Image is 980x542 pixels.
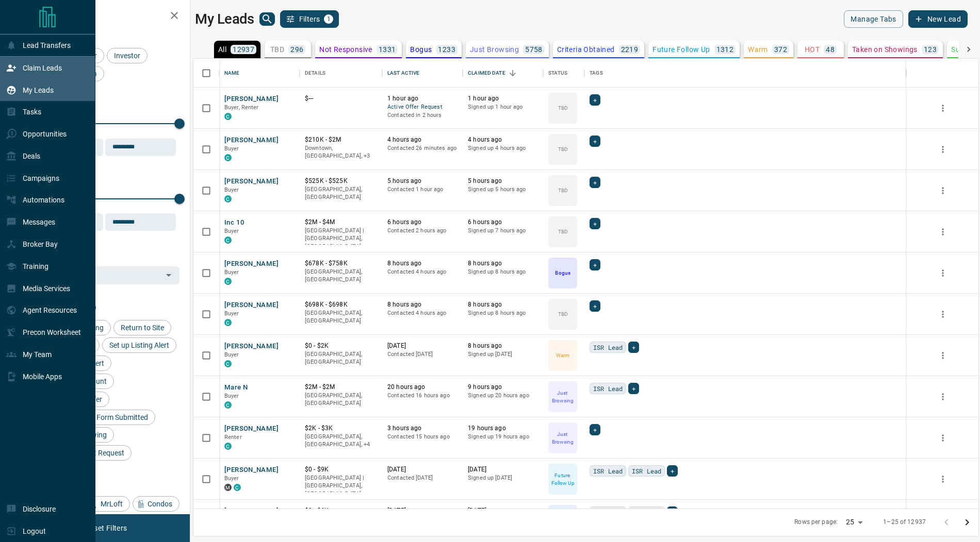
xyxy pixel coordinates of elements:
p: Signed up 5 hours ago [468,185,538,194]
p: Contacted 15 hours ago [387,433,458,441]
span: Buyer [224,351,239,358]
span: + [632,383,635,394]
span: Active Offer Request [387,103,458,112]
p: 8 hours ago [387,300,458,309]
span: + [593,260,597,270]
div: Set up Listing Alert [102,337,176,353]
span: Buyer [224,393,239,399]
p: 1233 [438,46,455,53]
span: MrLoft [97,500,126,508]
p: Criteria Obtained [557,46,615,53]
div: Status [548,59,567,88]
div: Tags [590,59,603,88]
div: condos.ca [224,278,232,285]
div: + [590,218,600,229]
p: TBD [558,228,568,235]
p: Signed up 7 hours ago [468,227,538,235]
div: Tags [584,59,906,88]
p: East End, Midtown | Central, East York, Toronto [305,433,377,449]
span: + [593,136,597,146]
div: + [590,424,600,435]
button: [PERSON_NAME] [224,94,279,104]
p: Signed up 8 hours ago [468,268,538,276]
button: Filters1 [280,10,339,28]
p: Contacted 4 hours ago [387,268,458,276]
div: condos.ca [224,319,232,326]
span: + [593,177,597,188]
span: ISR Lead [593,342,623,352]
p: [GEOGRAPHIC_DATA], [GEOGRAPHIC_DATA] [305,185,377,201]
p: 20 hours ago [387,383,458,392]
button: Open [161,268,176,282]
p: Bogus [555,269,570,277]
p: 5 hours ago [387,177,458,185]
p: 5758 [525,46,543,53]
p: Contacted [DATE] [387,350,458,359]
p: [GEOGRAPHIC_DATA], [GEOGRAPHIC_DATA] [305,392,377,408]
div: condos.ca [224,113,232,120]
p: TBD [558,187,568,194]
span: ISR Lead [632,507,661,517]
p: North York, Mississauga, Markham [305,144,377,160]
div: condos.ca [224,443,232,450]
span: Buyer [224,269,239,276]
button: Mare N [224,383,248,393]
div: + [590,259,600,270]
span: Buyer [224,145,239,152]
button: Manage Tabs [844,10,903,28]
p: 8 hours ago [468,342,538,350]
p: 19 hours ago [468,424,538,433]
span: Buyer [224,228,239,234]
span: ISR Lead [593,507,623,517]
button: Inc 10 [224,218,244,228]
span: Buyer [224,475,239,482]
p: Just Browsing [549,389,576,404]
p: Warm [556,351,569,359]
span: + [593,218,597,229]
p: $0 - $2K [305,342,377,350]
p: 296 [290,46,303,53]
span: + [593,301,597,311]
p: Signed up 4 hours ago [468,144,538,153]
button: [PERSON_NAME] [224,300,279,310]
p: TBD [270,46,284,53]
button: more [935,224,951,240]
span: + [593,95,597,105]
span: Investor [110,52,144,60]
p: Not Responsive [319,46,372,53]
span: 1 [325,15,332,23]
div: Details [300,59,382,88]
button: [PERSON_NAME] [224,135,279,145]
p: $2M - $2M [305,383,377,392]
button: more [935,100,951,116]
p: Future Follow Up [549,471,576,487]
p: $--- [305,94,377,103]
p: $698K - $698K [305,300,377,309]
p: 123 [924,46,937,53]
p: Signed up [DATE] [468,350,538,359]
p: [GEOGRAPHIC_DATA] | [GEOGRAPHIC_DATA], [GEOGRAPHIC_DATA] [305,474,377,498]
p: [DATE] [387,465,458,474]
button: Go to next page [957,512,977,533]
p: Contacted 2 hours ago [387,227,458,235]
span: + [671,507,674,517]
span: + [593,425,597,435]
p: [DATE] [468,506,538,515]
div: condos.ca [224,360,232,367]
p: Just Browsing [470,46,519,53]
div: Investor [107,48,148,63]
div: Last Active [382,59,463,88]
p: Signed up [DATE] [468,474,538,482]
p: Warm [748,46,768,53]
button: more [935,183,951,198]
div: + [628,342,639,353]
div: Last Active [387,59,419,88]
button: more [935,471,951,487]
span: ISR Lead [593,383,623,394]
button: more [935,430,951,446]
p: [DATE] [387,342,458,350]
div: Name [219,59,300,88]
p: 9 hours ago [468,383,538,392]
p: 5 hours ago [468,177,538,185]
p: Signed up 8 hours ago [468,309,538,317]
